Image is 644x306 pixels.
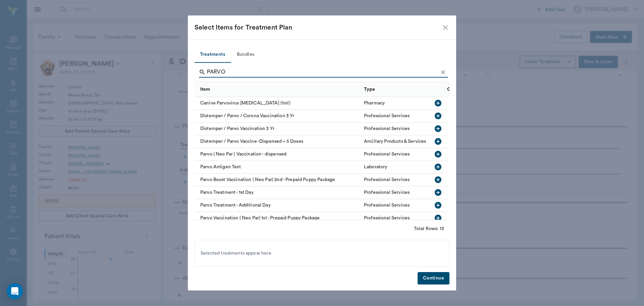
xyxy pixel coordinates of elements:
[364,202,410,209] div: Professional Services
[361,82,444,97] div: Type
[199,67,448,79] div: Search
[364,164,387,170] div: Laboratory
[441,24,449,32] button: close
[195,110,361,123] div: Distemper / Parvo / Corona Vaccination 3 Yr
[418,272,449,285] button: Continue
[195,22,441,33] div: Select Items for Treatment Plan
[7,283,23,299] div: Open Intercom Messenger
[444,82,502,97] div: Category
[195,148,361,161] div: Parvo ( Neo Par ) Vaccination - dispensed
[201,250,271,257] span: Selected treatments appear here
[364,125,410,132] div: Professional Services
[195,97,361,110] div: Canine Parvovirus [MEDICAL_DATA] (1ml)
[414,225,444,232] div: Total Rows: 13
[364,113,410,119] div: Professional Services
[364,189,410,196] div: Professional Services
[195,212,361,225] div: Parvo Vaccination ( Neo Par) 1st - Prepaid Puppy Package
[438,67,448,77] button: Clear
[364,80,375,99] div: Type
[364,176,410,183] div: Professional Services
[364,215,410,221] div: Professional Services
[195,186,361,199] div: Parvo Treatment - 1st Day
[230,47,261,63] button: Bundles
[447,80,468,99] div: Category
[195,135,361,148] div: Distemper / Parvo Vaccine -Dispensed > 5 Doses
[364,138,426,145] div: Ancillary Products & Services
[364,151,410,158] div: Professional Services
[195,199,361,212] div: Parvo Treatment - Additional Day
[195,82,361,97] div: Item
[195,161,361,174] div: Parvo Antigen Test
[195,123,361,135] div: Distemper / Parvo Vaccination 3 Yr
[207,67,438,78] input: Find a treatment
[195,174,361,186] div: Parvo Boost Vaccination ( Neo Par) 2nd - Prepaid Puppy Package
[364,100,385,106] div: Pharmacy
[195,47,230,63] button: Treatments
[200,80,210,99] div: Item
